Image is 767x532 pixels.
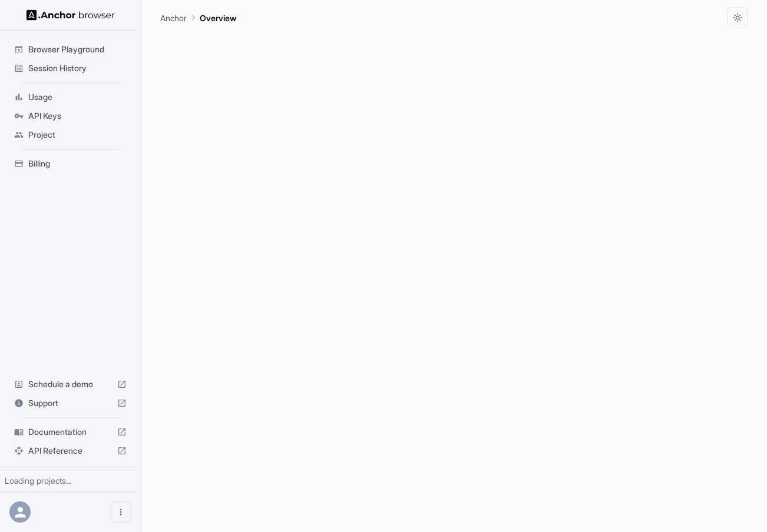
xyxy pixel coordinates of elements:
span: Session History [28,62,127,74]
span: API Reference [28,445,113,457]
button: Open menu [110,501,131,523]
div: Project [9,125,131,144]
nav: breadcrumb [160,11,236,24]
div: Session History [9,59,131,78]
p: Anchor [160,12,187,24]
div: Usage [9,88,131,107]
div: Billing [9,154,131,173]
span: Browser Playground [28,44,127,55]
img: Anchor Logo [27,9,115,21]
div: Documentation [9,423,131,441]
p: Overview [200,12,236,24]
div: API Keys [9,107,131,125]
span: Schedule a demo [28,378,113,390]
div: Loading projects... [5,475,136,487]
span: Billing [28,158,127,169]
span: API Keys [28,110,127,122]
span: Usage [28,91,127,103]
span: Project [28,129,127,141]
span: Documentation [28,426,113,438]
div: Browser Playground [9,40,131,59]
div: Schedule a demo [9,375,131,394]
div: API Reference [9,441,131,460]
div: Support [9,394,131,413]
span: Support [28,397,113,409]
